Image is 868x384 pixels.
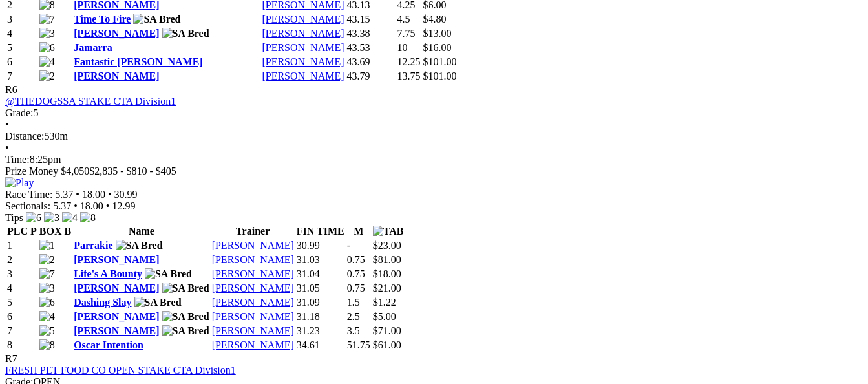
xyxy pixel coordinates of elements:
[296,268,345,281] td: 31.04
[39,325,55,337] img: 5
[39,283,55,294] img: 3
[212,240,294,251] a: [PERSON_NAME]
[74,297,131,308] a: Dashing Slay
[347,283,365,293] text: 0.75
[5,107,34,118] span: Grade:
[5,165,863,177] div: Prize Money $4,050
[6,239,37,252] td: 1
[296,296,345,309] td: 31.09
[397,28,415,39] text: 7.75
[39,14,55,25] img: 7
[346,41,396,54] td: 43.53
[296,239,345,252] td: 30.99
[373,254,401,265] span: $81.00
[5,154,30,165] span: Time:
[423,70,456,81] span: $101.00
[373,268,401,279] span: $18.00
[373,325,401,336] span: $71.00
[296,253,345,266] td: 31.03
[5,131,863,142] div: 530m
[116,240,163,251] img: SA Bred
[39,297,55,308] img: 6
[74,339,143,350] a: Oscar Intention
[6,13,37,26] td: 3
[5,177,34,189] img: Play
[347,240,350,251] text: -
[212,311,294,322] a: [PERSON_NAME]
[347,325,360,336] text: 3.5
[76,189,79,200] span: •
[73,225,210,238] th: Name
[39,42,55,54] img: 6
[347,254,365,265] text: 0.75
[5,353,17,364] span: R7
[80,212,96,224] img: 8
[39,311,55,323] img: 4
[296,310,345,323] td: 31.18
[74,56,203,67] a: Fantastic [PERSON_NAME]
[423,56,456,67] span: $101.00
[5,189,52,200] span: Race Time:
[347,311,360,322] text: 2.5
[82,189,105,200] span: 18.00
[296,325,345,337] td: 31.23
[397,14,410,25] text: 4.5
[39,226,62,237] span: BOX
[373,283,401,293] span: $21.00
[347,297,360,308] text: 1.5
[62,212,78,224] img: 4
[5,131,44,142] span: Distance:
[346,56,396,69] td: 43.69
[6,41,37,54] td: 5
[89,165,176,176] span: $2,835 - $810 - $405
[5,154,863,165] div: 8:25pm
[347,268,365,279] text: 0.75
[212,283,294,293] a: [PERSON_NAME]
[262,14,344,25] a: [PERSON_NAME]
[134,297,182,308] img: SA Bred
[212,339,294,350] a: [PERSON_NAME]
[5,212,23,223] span: Tips
[53,200,71,211] span: 5.37
[296,225,345,238] th: FIN TIME
[212,254,294,265] a: [PERSON_NAME]
[296,282,345,295] td: 31.05
[6,310,37,323] td: 6
[211,225,295,238] th: Trainer
[397,56,420,67] text: 12.25
[397,70,420,81] text: 13.75
[6,339,37,352] td: 8
[74,70,159,81] a: [PERSON_NAME]
[5,84,17,95] span: R6
[397,42,407,53] text: 10
[39,254,55,266] img: 2
[39,339,55,351] img: 8
[55,189,73,200] span: 5.37
[30,226,37,237] span: P
[74,240,112,251] a: Parrakie
[64,226,71,237] span: B
[373,226,404,237] img: TAB
[346,70,396,83] td: 43.79
[212,325,294,336] a: [PERSON_NAME]
[423,42,451,53] span: $16.00
[74,254,159,265] a: [PERSON_NAME]
[162,283,209,294] img: SA Bred
[39,240,55,251] img: 1
[26,212,41,224] img: 6
[74,325,159,336] a: [PERSON_NAME]
[133,14,180,25] img: SA Bred
[74,14,131,25] a: Time To Fire
[262,28,344,39] a: [PERSON_NAME]
[5,107,863,119] div: 5
[5,96,176,107] a: @THEDOGSSA STAKE CTA Division1
[373,297,396,308] span: $1.22
[5,365,236,376] a: FRESH PET FOOD CO OPEN STAKE CTA Division1
[80,200,103,211] span: 18.00
[6,268,37,281] td: 3
[373,339,401,350] span: $61.00
[373,311,396,322] span: $5.00
[6,325,37,337] td: 7
[346,13,396,26] td: 43.15
[5,200,50,211] span: Sectionals:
